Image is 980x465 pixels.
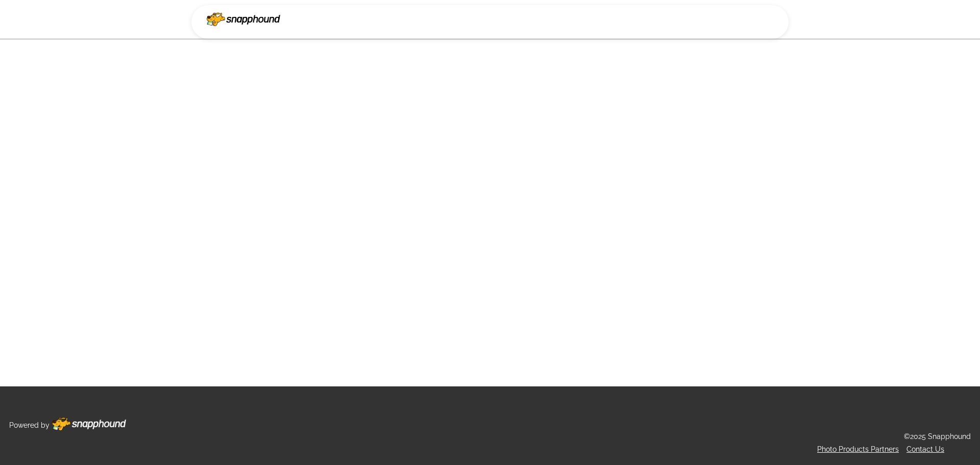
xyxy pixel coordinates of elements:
p: Powered by [9,419,50,432]
a: Contact Us [906,445,944,453]
a: Photo Products Partners [817,445,899,453]
img: Footer [52,418,126,431]
p: ©2025 Snapphound [904,430,971,443]
img: Snapphound Logo [207,13,280,26]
